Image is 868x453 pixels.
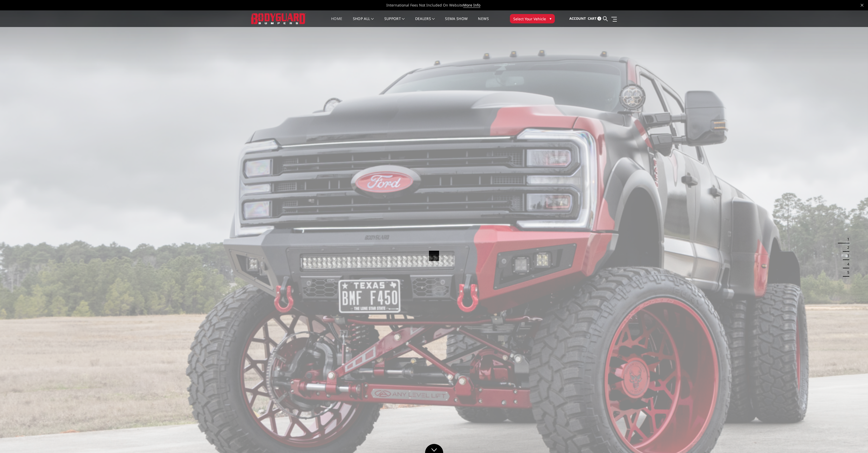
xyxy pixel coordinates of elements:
span: Account [569,16,586,21]
a: Click to Down [425,444,443,453]
img: BODYGUARD BUMPERS [251,13,306,24]
span: 0 [597,17,601,21]
a: Account [569,12,586,26]
a: More Info [463,3,480,8]
button: 3 of 5 [844,252,849,260]
button: 4 of 5 [844,260,849,268]
span: Select Your Vehicle [513,16,546,22]
a: Cart 0 [588,12,601,26]
span: ▾ [550,16,551,21]
button: 2 of 5 [844,243,849,252]
a: Support [384,17,405,27]
a: SEMA Show [445,17,468,27]
a: Dealers [415,17,435,27]
span: Cart [588,16,597,21]
button: 5 of 5 [844,268,849,277]
a: News [478,17,489,27]
a: Home [331,17,342,27]
button: Select Your Vehicle [510,14,555,23]
button: 1 of 5 [844,235,849,243]
a: shop all [353,17,374,27]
